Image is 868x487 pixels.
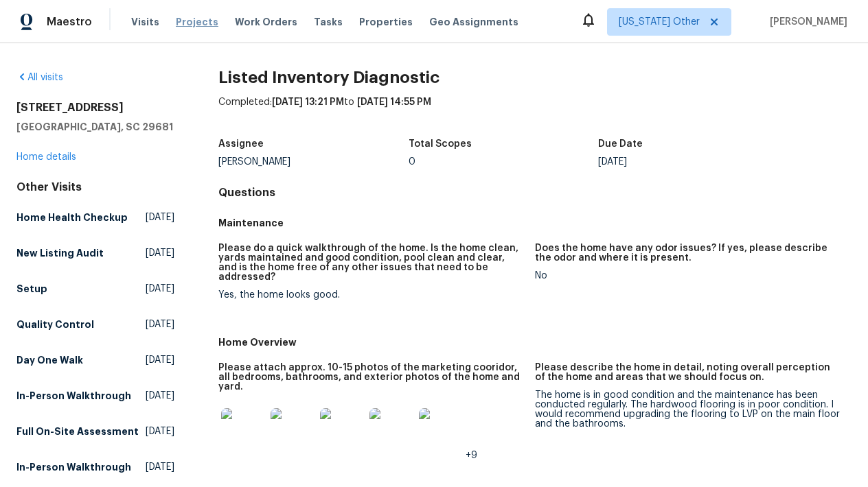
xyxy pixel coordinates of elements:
[16,312,174,337] a: Quality Control[DATE]
[16,73,63,82] a: All visits
[146,282,174,296] span: [DATE]
[16,241,174,265] a: New Listing Audit[DATE]
[535,271,841,281] div: No
[16,282,47,296] h5: Setup
[466,451,477,460] span: +9
[235,15,297,29] span: Work Orders
[16,120,174,134] h5: [GEOGRAPHIC_DATA], SC 29681
[16,152,76,162] a: Home details
[218,363,524,392] h5: Please attach approx. 10-15 photos of the marketing cooridor, all bedrooms, bathrooms, and exteri...
[16,425,139,438] h5: Full On-Site Assessment
[218,139,264,149] h5: Assignee
[409,157,598,167] div: 0
[218,157,408,167] div: [PERSON_NAME]
[146,460,174,474] span: [DATE]
[131,15,159,29] span: Visits
[598,157,788,167] div: [DATE]
[429,15,518,29] span: Geo Assignments
[314,17,343,27] span: Tasks
[16,460,131,474] h5: In-Person Walkthrough
[16,246,104,260] h5: New Listing Audit
[16,383,174,408] a: In-Person Walkthrough[DATE]
[16,180,174,194] div: Other Visits
[218,71,852,84] h2: Listed Inventory Diagnostic
[16,101,174,115] h2: [STREET_ADDRESS]
[16,353,83,367] h5: Day One Walk
[218,95,852,131] div: Completed: to
[47,15,92,29] span: Maestro
[764,15,847,29] span: [PERSON_NAME]
[535,243,841,263] h5: Does the home have any odor issues? If yes, please describe the odor and where it is present.
[409,139,472,149] h5: Total Scopes
[535,363,841,382] h5: Please describe the home in detail, noting overall perception of the home and areas that we shoul...
[218,216,852,230] h5: Maintenance
[359,15,413,29] span: Properties
[16,276,174,301] a: Setup[DATE]
[218,290,524,300] div: Yes, the home looks good.
[535,390,841,429] div: The home is in good condition and the maintenance has been conducted regularly. The hardwood floo...
[146,389,174,403] span: [DATE]
[218,335,852,349] h5: Home Overview
[16,419,174,444] a: Full On-Site Assessment[DATE]
[357,97,431,107] span: [DATE] 14:55 PM
[598,139,643,149] h5: Due Date
[218,243,524,282] h5: Please do a quick walkthrough of the home. Is the home clean, yards maintained and good condition...
[619,15,700,29] span: [US_STATE] Other
[272,97,344,107] span: [DATE] 13:21 PM
[146,246,174,260] span: [DATE]
[146,425,174,438] span: [DATE]
[16,455,174,479] a: In-Person Walkthrough[DATE]
[146,353,174,367] span: [DATE]
[146,211,174,224] span: [DATE]
[218,186,852,200] h4: Questions
[146,318,174,331] span: [DATE]
[16,211,128,224] h5: Home Health Checkup
[16,318,94,331] h5: Quality Control
[16,389,131,403] h5: In-Person Walkthrough
[16,205,174,230] a: Home Health Checkup[DATE]
[176,15,218,29] span: Projects
[16,348,174,372] a: Day One Walk[DATE]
